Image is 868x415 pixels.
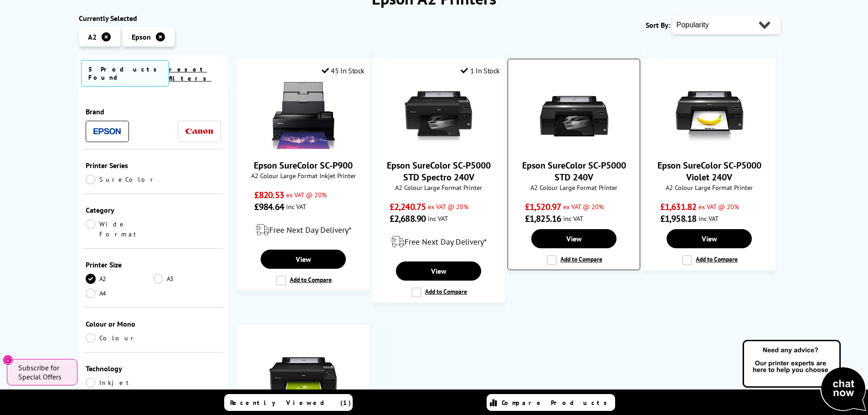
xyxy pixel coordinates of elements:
div: Currently Selected [79,14,228,23]
span: £1,825.16 [525,213,561,225]
span: inc VAT [563,214,583,223]
span: £1,958.18 [660,213,696,225]
a: Compare Products [487,394,615,411]
a: Epson SureColor SC-P900 [254,159,353,171]
span: inc VAT [428,214,448,223]
a: A2 [86,274,154,284]
span: A2 Colour Large Format Inkjet Printer [242,171,365,180]
a: Epson SureColor SC-P900 [269,143,338,152]
span: ex VAT @ 20% [428,202,468,211]
div: modal_delivery [377,229,500,255]
span: £820.53 [254,189,284,201]
a: reset filters [169,65,211,82]
img: Canon [185,128,213,134]
span: £2,240.75 [390,201,426,213]
div: modal_delivery [242,217,365,243]
label: Add to Compare [682,255,738,265]
img: Epson SureColor SC-P5000 STD Spectro 240V [405,82,473,150]
span: ex VAT @ 20% [563,202,604,211]
span: Subscribe for Special Offers [18,363,68,381]
span: £2,688.90 [390,213,426,225]
a: SureColor [86,174,157,184]
span: A2 Colour Large Format Printer [377,183,500,192]
span: Epson [132,32,151,41]
span: ex VAT @ 20% [699,202,739,211]
span: inc VAT [286,202,306,211]
span: A2 Colour Large Format Printer [513,183,635,192]
span: inc VAT [699,214,719,223]
a: A3 [153,274,221,284]
img: Epson [93,128,121,135]
a: Epson [93,126,121,137]
a: Epson SureColor SC-P5000 STD 240V [540,143,608,152]
a: Epson SureColor SC-P5000 Violet 240V [675,143,744,152]
label: Add to Compare [411,287,467,297]
button: Close [3,355,13,365]
label: Add to Compare [276,276,332,286]
img: Epson SureColor SC-P5000 Violet 240V [675,82,744,150]
a: Epson SureColor SC-P5000 STD Spectro 240V [405,143,473,152]
a: Epson SureColor SC-P5000 Violet 240V [657,159,761,183]
a: View [261,250,345,269]
a: Epson SureColor SC-P5000 STD 240V [522,159,626,183]
div: Technology [86,364,221,373]
span: Compare Products [502,399,612,407]
span: Sort By: [646,20,670,30]
span: A2 Colour Large Format Printer [648,183,770,192]
div: 1 In Stock [461,66,500,75]
span: A2 [88,32,97,41]
span: £1,520.97 [525,201,561,213]
a: Canon [185,126,213,137]
span: £984.64 [254,201,284,213]
img: Epson SureColor SC-P900 [269,82,338,150]
a: Recently Viewed (1) [224,394,353,411]
a: View [396,261,481,281]
a: View [667,229,751,248]
div: Category [86,205,221,215]
a: Inkjet [86,378,154,388]
div: 45 In Stock [322,66,365,75]
img: Epson SureColor SC-P5000 STD 240V [540,82,608,150]
span: 5 Products Found [81,60,169,87]
a: View [531,229,616,248]
img: Open Live Chat window [740,338,868,413]
span: £1,631.82 [660,201,696,213]
a: Colour [86,333,154,343]
label: Add to Compare [547,255,602,265]
span: ex VAT @ 20% [286,190,327,199]
a: Wide Format [86,219,154,239]
div: Printer Size [86,260,221,269]
a: Epson SureColor SC-P5000 STD Spectro 240V [387,159,491,183]
div: Brand [86,107,221,116]
span: Recently Viewed (1) [230,399,351,407]
div: Printer Series [86,161,221,170]
div: Colour or Mono [86,319,221,328]
a: A4 [86,288,154,298]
